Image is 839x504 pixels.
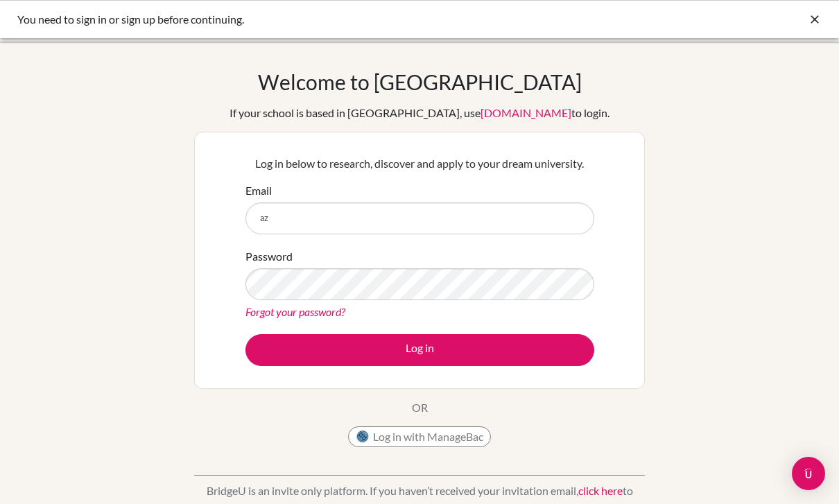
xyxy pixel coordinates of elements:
[348,426,491,447] button: Log in with ManageBac
[245,248,293,265] label: Password
[17,11,614,28] div: You need to sign in or sign up before continuing.
[245,182,272,199] label: Email
[230,105,609,121] div: If your school is based in [GEOGRAPHIC_DATA], use to login.
[578,484,623,497] a: click here
[412,399,428,416] p: OR
[792,457,825,490] div: Open Intercom Messenger
[245,305,345,318] a: Forgot your password?
[245,334,594,366] button: Log in
[481,106,571,119] a: [DOMAIN_NAME]
[258,69,582,94] h1: Welcome to [GEOGRAPHIC_DATA]
[245,155,594,172] p: Log in below to research, discover and apply to your dream university.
